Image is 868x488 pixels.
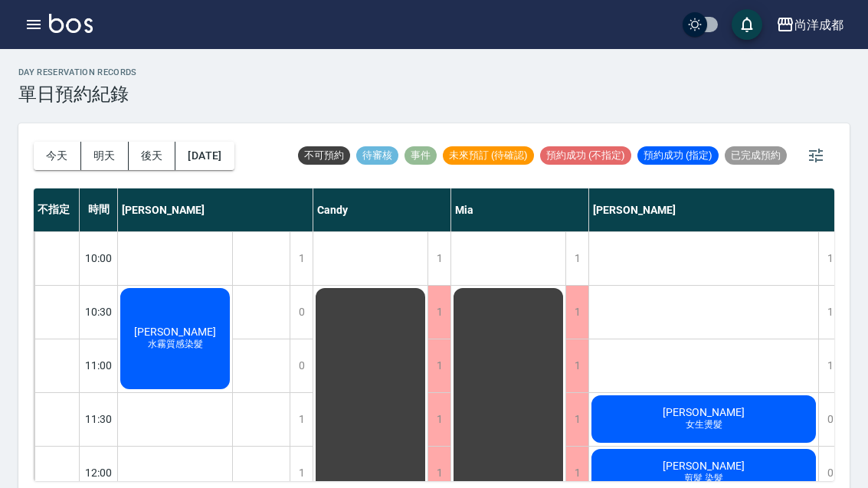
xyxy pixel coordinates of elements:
span: [PERSON_NAME] [660,406,748,418]
button: 尚洋成都 [770,9,850,41]
img: Logo [49,14,93,33]
div: 1 [565,393,588,446]
div: Candy [313,188,451,231]
div: 1 [427,286,450,339]
button: 今天 [34,142,81,170]
div: 不指定 [34,188,80,231]
div: 1 [427,393,450,446]
span: 水霧質感染髮 [145,338,206,351]
div: 1 [818,286,841,339]
span: [PERSON_NAME] [660,460,748,472]
div: 尚洋成都 [794,15,843,34]
span: 預約成功 (不指定) [540,149,631,162]
div: 10:00 [80,231,118,285]
div: 0 [290,339,313,392]
button: 後天 [129,142,176,170]
div: 0 [818,393,841,446]
div: 0 [290,286,313,339]
div: 1 [565,232,588,285]
span: 不可預約 [298,149,350,162]
span: 剪髮 染髮 [681,472,726,485]
h3: 單日預約紀錄 [18,84,137,105]
button: 明天 [81,142,129,170]
span: 女生燙髮 [683,418,726,431]
button: save [732,9,762,40]
span: 事件 [405,149,437,162]
div: 1 [290,232,313,285]
div: 1 [290,393,313,446]
div: 10:30 [80,285,118,339]
div: 1 [427,232,450,285]
h2: day Reservation records [18,67,137,77]
div: 1 [818,232,841,285]
div: Mia [451,188,589,231]
button: [DATE] [175,142,234,170]
div: 11:30 [80,392,118,446]
div: 11:00 [80,339,118,392]
span: 未來預訂 (待確認) [443,149,534,162]
span: 待審核 [356,149,398,162]
div: 1 [565,339,588,392]
div: [PERSON_NAME] [589,188,842,231]
div: 1 [818,339,841,392]
div: 1 [565,286,588,339]
span: 已完成預約 [725,149,787,162]
span: 預約成功 (指定) [637,149,719,162]
span: [PERSON_NAME] [131,326,219,338]
div: 1 [427,339,450,392]
div: 時間 [80,188,118,231]
div: [PERSON_NAME] [118,188,313,231]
